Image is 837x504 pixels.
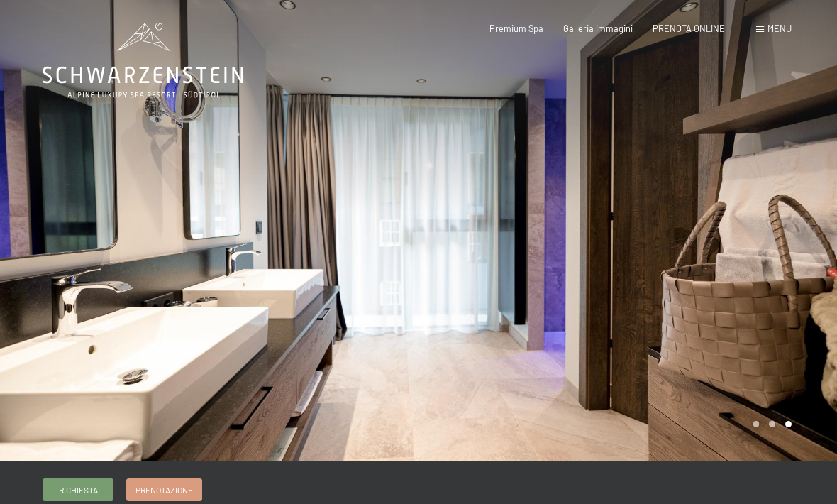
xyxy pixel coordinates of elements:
span: Prenotazione [135,484,193,496]
a: Premium Spa [489,23,543,34]
a: Richiesta [43,479,113,500]
a: Galleria immagini [563,23,633,34]
a: Prenotazione [127,479,201,500]
span: Richiesta [59,484,98,496]
span: Menu [767,23,792,34]
a: PRENOTA ONLINE [653,23,725,34]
